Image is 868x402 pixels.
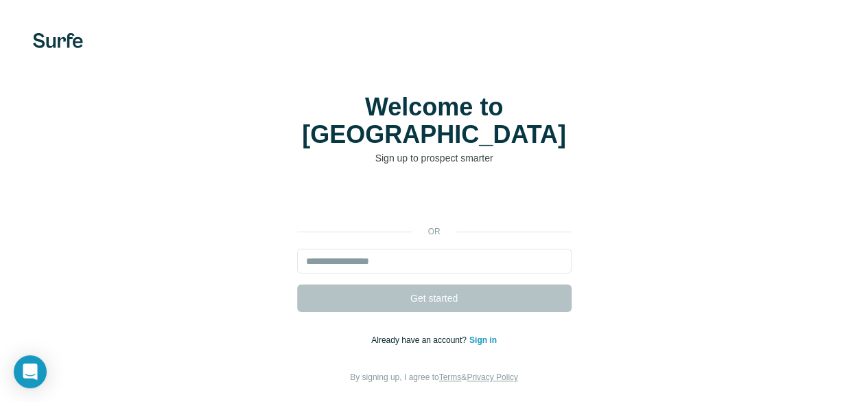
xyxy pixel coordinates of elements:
h1: Welcome to [GEOGRAPHIC_DATA] [297,93,572,148]
div: Open Intercom Messenger [14,355,47,388]
span: Already have an account? [371,335,469,345]
img: Surfe's logo [33,33,83,48]
span: By signing up, I agree to & [350,372,518,382]
p: or [412,225,456,238]
a: Sign in [469,335,497,345]
iframe: Sign in with Google Button [290,186,578,216]
a: Terms [439,372,462,382]
p: Sign up to prospect smarter [297,151,572,165]
a: Privacy Policy [467,372,518,382]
